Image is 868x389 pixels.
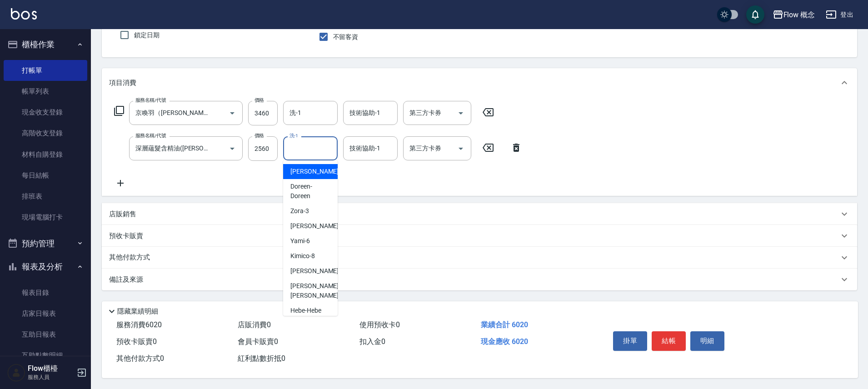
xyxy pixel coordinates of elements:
button: 登出 [822,6,857,23]
div: 店販銷售 [102,203,857,225]
span: 扣入金 0 [359,337,385,346]
span: Doreen -Doreen [290,182,330,201]
div: 項目消費 [102,68,857,97]
h5: Flow櫃檯 [28,364,74,373]
div: 備註及來源 [102,269,857,290]
span: 服務消費 6020 [116,320,162,329]
label: 價格 [254,132,264,139]
span: 不留客資 [333,32,359,42]
span: Kimico -8 [290,251,315,261]
a: 高階收支登錄 [4,123,87,144]
p: 隱藏業績明細 [117,307,158,316]
span: 鎖定日期 [134,30,160,40]
button: 掛單 [613,331,647,350]
span: Yami -6 [290,236,310,246]
span: 預收卡販賣 0 [116,337,157,346]
a: 店家日報表 [4,303,87,324]
a: 互助點數明細 [4,345,87,366]
div: Flow 概念 [783,9,815,20]
span: 會員卡販賣 0 [238,337,278,346]
button: save [746,5,764,24]
a: 打帳單 [4,60,87,81]
button: 結帳 [652,331,686,350]
span: Zora -3 [290,206,309,216]
span: [PERSON_NAME] -99 [290,167,348,176]
a: 報表目錄 [4,282,87,303]
a: 材料自購登錄 [4,144,87,165]
label: 服務名稱/代號 [135,97,166,104]
button: Open [225,141,239,156]
img: Logo [11,8,37,20]
button: Open [454,106,468,120]
span: Hebe -Hebe [290,306,321,315]
span: [PERSON_NAME] -16 [290,266,348,276]
span: 使用預收卡 0 [359,320,400,329]
span: 其他付款方式 0 [116,354,164,363]
span: 現金應收 6020 [481,337,528,346]
span: 店販消費 0 [238,320,271,329]
p: 服務人員 [28,373,74,381]
button: Open [225,106,239,120]
div: 其他付款方式 [102,247,857,269]
a: 互助日報表 [4,324,87,345]
label: 洗-1 [289,132,298,139]
p: 其他付款方式 [109,253,155,263]
label: 價格 [254,97,264,104]
span: [PERSON_NAME] -5 [290,221,344,231]
p: 項目消費 [109,78,136,88]
span: 業績合計 6020 [481,320,528,329]
button: Flow 概念 [769,5,819,24]
a: 帳單列表 [4,81,87,102]
p: 備註及來源 [109,275,143,284]
button: 櫃檯作業 [4,33,87,56]
a: 排班表 [4,186,87,207]
a: 每日結帳 [4,165,87,186]
img: Person [7,364,25,382]
div: 預收卡販賣 [102,225,857,247]
button: 報表及分析 [4,255,87,279]
span: [PERSON_NAME] -[PERSON_NAME] [290,281,340,300]
span: 紅利點數折抵 0 [238,354,285,363]
button: 預約管理 [4,232,87,255]
button: 明細 [690,331,724,350]
a: 現金收支登錄 [4,102,87,123]
label: 服務名稱/代號 [135,132,166,139]
p: 預收卡販賣 [109,231,143,241]
p: 店販銷售 [109,209,136,219]
button: Open [454,141,468,156]
a: 現場電腦打卡 [4,207,87,228]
